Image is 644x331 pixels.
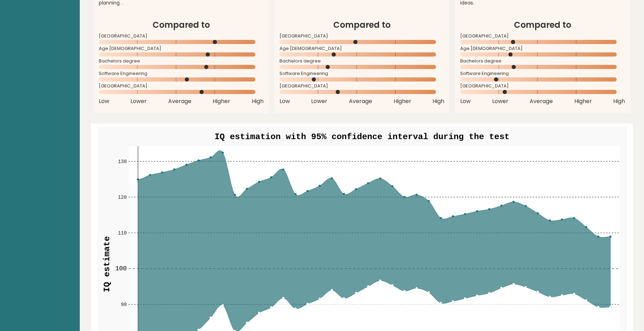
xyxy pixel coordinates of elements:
[99,72,264,75] span: Software Engineering
[118,159,127,164] text: 130
[460,85,625,87] span: [GEOGRAPHIC_DATA]
[280,35,444,37] span: [GEOGRAPHIC_DATA]
[280,60,444,62] span: Bachelors degree
[99,97,109,105] span: Low
[99,47,264,50] span: Age [DEMOGRAPHIC_DATA]
[121,302,127,308] text: 90
[115,265,127,273] text: 100
[252,97,264,105] span: High
[102,236,111,292] text: IQ estimate
[280,72,444,75] span: Software Engineering
[460,19,625,31] h2: Compared to
[613,97,625,105] span: High
[349,97,372,105] span: Average
[530,97,553,105] span: Average
[280,85,444,87] span: [GEOGRAPHIC_DATA]
[118,231,127,236] text: 110
[460,47,625,50] span: Age [DEMOGRAPHIC_DATA]
[280,47,444,50] span: Age [DEMOGRAPHIC_DATA]
[280,97,290,105] span: Low
[432,97,444,105] span: High
[99,35,264,37] span: [GEOGRAPHIC_DATA]
[394,97,411,105] span: Higher
[574,97,592,105] span: Higher
[118,195,127,201] text: 120
[214,132,509,142] text: IQ estimation with 95% confidence interval during the test
[460,60,625,62] span: Bachelors degree
[492,97,508,105] span: Lower
[130,97,147,105] span: Lower
[460,35,625,37] span: [GEOGRAPHIC_DATA]
[460,72,625,75] span: Software Engineering
[311,97,327,105] span: Lower
[99,19,264,31] h2: Compared to
[213,97,230,105] span: Higher
[168,97,191,105] span: Average
[99,85,264,87] span: [GEOGRAPHIC_DATA]
[280,19,444,31] h2: Compared to
[460,97,471,105] span: Low
[99,60,264,62] span: Bachelors degree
